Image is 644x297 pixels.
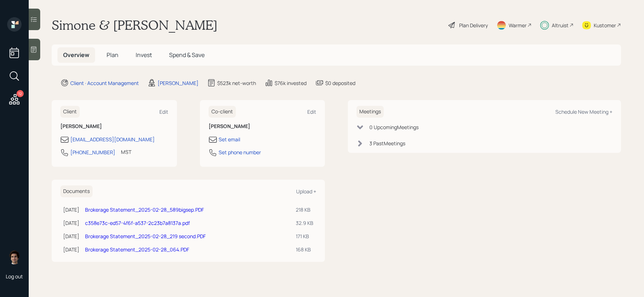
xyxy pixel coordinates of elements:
[209,106,236,118] h6: Co-client
[136,51,152,59] span: Invest
[63,206,79,213] div: [DATE]
[107,51,118,59] span: Plan
[85,246,189,253] a: Brokerage Statement_2025-02-28_064.PDF
[209,123,317,129] h6: [PERSON_NAME]
[63,51,89,59] span: Overview
[60,106,80,118] h6: Client
[85,233,206,240] a: Brokerage Statement_2025-02-28_219 second.PDF
[52,17,218,33] h1: Simone & [PERSON_NAME]
[63,232,79,240] div: [DATE]
[60,185,93,197] h6: Documents
[509,22,527,29] div: Warmer
[85,206,204,213] a: Brokerage Statement_2025-02-28_589bigsep.PDF
[70,79,139,87] div: Client · Account Management
[552,22,569,29] div: Altruist
[369,140,405,147] div: 3 Past Meeting s
[70,148,115,156] div: [PHONE_NUMBER]
[219,136,240,143] div: Set email
[555,108,612,115] div: Schedule New Meeting +
[369,123,419,131] div: 0 Upcoming Meeting s
[7,250,22,264] img: harrison-schaefer-headshot-2.png
[159,108,168,115] div: Edit
[6,273,23,280] div: Log out
[70,136,155,143] div: [EMAIL_ADDRESS][DOMAIN_NAME]
[85,220,190,226] a: c358e73c-ed57-4f6f-a537-2c23b7a8137a.pdf
[63,219,79,227] div: [DATE]
[217,79,256,87] div: $523k net-worth
[356,106,384,118] h6: Meetings
[275,79,307,87] div: $76k invested
[296,206,313,213] div: 218 KB
[459,22,488,29] div: Plan Delivery
[594,22,616,29] div: Kustomer
[296,232,313,240] div: 171 KB
[121,148,131,156] div: MST
[219,148,261,156] div: Set phone number
[296,188,316,195] div: Upload +
[17,90,24,97] div: 12
[60,123,168,129] h6: [PERSON_NAME]
[169,51,205,59] span: Spend & Save
[63,246,79,253] div: [DATE]
[307,108,316,115] div: Edit
[158,79,199,87] div: [PERSON_NAME]
[296,246,313,253] div: 168 KB
[296,219,313,227] div: 32.9 KB
[325,79,355,87] div: $0 deposited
